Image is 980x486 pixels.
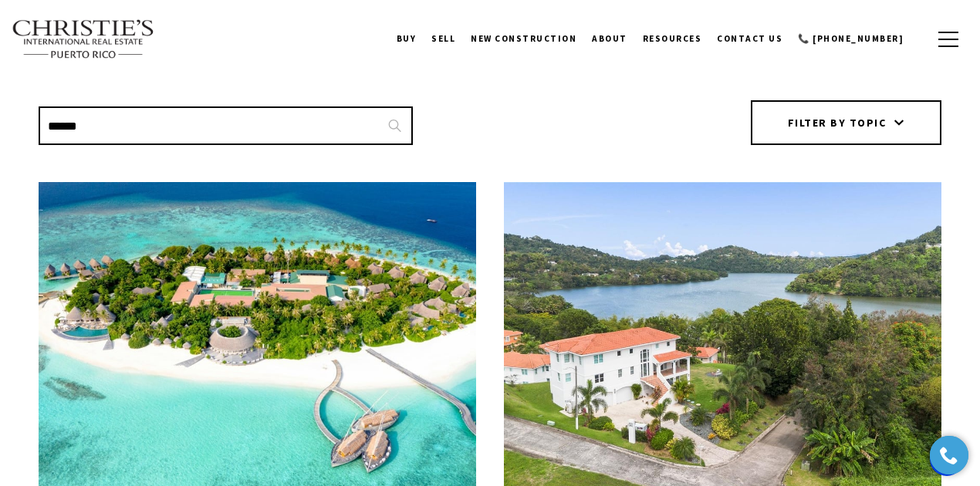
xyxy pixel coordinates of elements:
[709,19,790,58] a: Contact Us
[471,33,576,44] span: New Construction
[911,31,928,48] a: search
[790,19,911,58] a: call 9393373000
[798,33,904,44] span: 📞 [PHONE_NUMBER]
[463,19,584,58] a: New Construction
[424,19,463,58] a: SELL
[584,19,635,58] a: About
[12,19,155,59] img: Christie's International Real Estate text transparent background
[751,100,942,145] button: Filter by topic
[928,17,968,62] button: button
[717,33,782,44] span: Contact Us
[635,19,710,58] a: Resources
[389,19,424,58] a: BUY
